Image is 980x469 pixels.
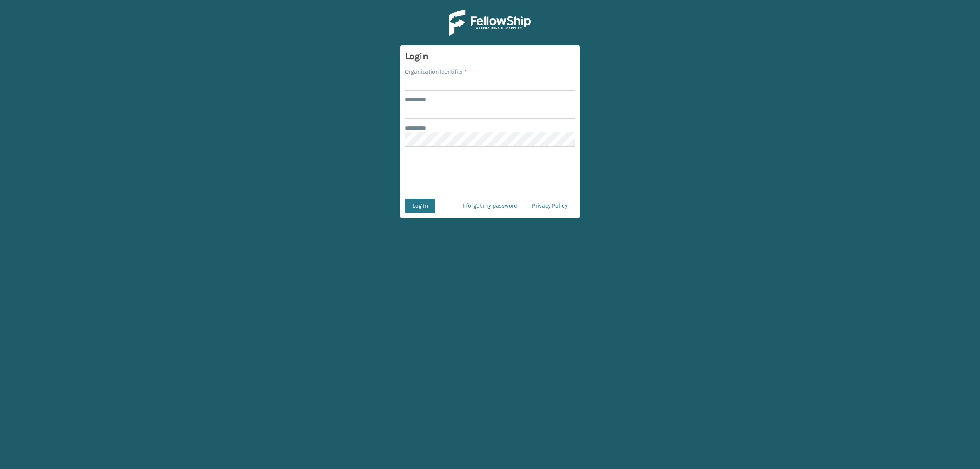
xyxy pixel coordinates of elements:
img: Logo [449,10,531,36]
a: I forgot my password [456,199,525,213]
iframe: reCAPTCHA [428,157,552,189]
h3: Login [405,50,575,63]
button: Log In [405,199,435,213]
a: Privacy Policy [525,199,575,213]
label: Organization Identifier [405,67,467,76]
